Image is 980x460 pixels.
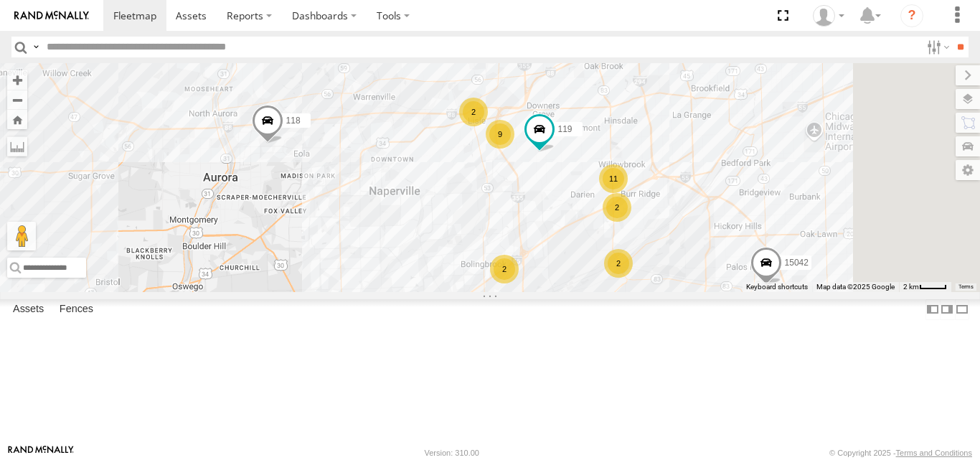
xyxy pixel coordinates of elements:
[903,283,919,291] span: 2 km
[599,164,628,193] div: 11
[8,446,74,460] a: Visit our Website
[30,37,42,57] label: Search Query
[425,449,479,457] div: Version: 310.00
[7,136,27,156] label: Measure
[785,258,809,268] span: 15042
[829,449,972,457] div: © Copyright 2025 -
[956,160,980,180] label: Map Settings
[490,255,519,283] div: 2
[604,249,633,278] div: 2
[6,300,51,320] label: Assets
[816,283,895,291] span: Map data ©2025 Google
[14,11,89,21] img: rand-logo.svg
[921,37,952,57] label: Search Filter Options
[7,110,27,129] button: Zoom Home
[900,4,923,27] i: ?
[603,193,631,222] div: 2
[558,124,573,134] span: 119
[958,283,974,289] a: Terms (opens in new tab)
[52,300,100,320] label: Fences
[286,116,301,126] span: 118
[746,282,808,292] button: Keyboard shortcuts
[940,299,954,320] label: Dock Summary Table to the Right
[7,70,27,90] button: Zoom in
[896,449,972,457] a: Terms and Conditions
[955,299,969,320] label: Hide Summary Table
[7,222,36,250] button: Drag Pegman onto the map to open Street View
[925,299,940,320] label: Dock Summary Table to the Left
[808,5,849,27] div: Ed Pruneda
[486,120,514,149] div: 9
[7,90,27,110] button: Zoom out
[899,282,951,292] button: Map Scale: 2 km per 35 pixels
[459,98,488,126] div: 2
